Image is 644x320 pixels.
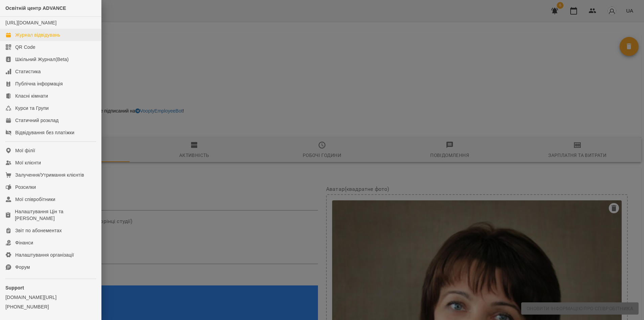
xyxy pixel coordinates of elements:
div: Мої клієнти [15,159,41,166]
div: Публічна інформація [15,80,63,87]
p: Support [5,284,96,291]
div: Мої філії [15,147,35,154]
a: [PHONE_NUMBER] [5,303,96,310]
div: Статистика [15,68,41,75]
div: Класні кімнати [15,93,48,99]
div: Журнал відвідувань [15,32,60,38]
div: Налаштування Цін та [PERSON_NAME] [15,208,96,222]
div: Звіт по абонементах [15,227,62,234]
div: Форум [15,264,30,271]
a: [DOMAIN_NAME][URL] [5,294,96,301]
div: QR Code [15,44,36,51]
div: Шкільний Журнал(Beta) [15,56,69,63]
div: Курси та Групи [15,105,49,112]
div: Налаштування організації [15,252,74,258]
div: Статичний розклад [15,117,59,124]
div: Фінанси [15,239,33,246]
div: Відвідування без платіжки [15,129,74,136]
div: Залучення/Утримання клієнтів [15,172,84,178]
div: Розсилки [15,184,36,191]
span: Освітній центр ADVANCE [5,5,66,11]
div: Мої співробітники [15,196,55,203]
a: [URL][DOMAIN_NAME] [5,20,56,25]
